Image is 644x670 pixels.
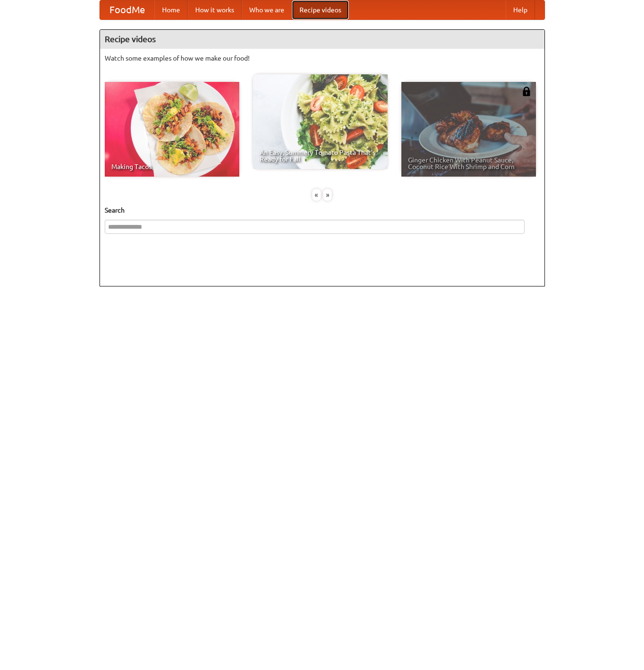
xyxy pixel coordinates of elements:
h5: Search [105,205,540,215]
a: Home [154,0,188,19]
span: An Easy, Summery Tomato Pasta That's Ready for Fall [260,149,381,162]
p: Watch some examples of how we make our food! [105,54,540,63]
a: How it works [188,0,242,19]
a: An Easy, Summery Tomato Pasta That's Ready for Fall [253,74,388,169]
a: FoodMe [100,0,154,19]
span: Making Tacos [111,163,233,170]
a: Recipe videos [292,0,349,19]
a: Who we are [242,0,292,19]
h4: Recipe videos [100,30,544,49]
a: Making Tacos [105,82,239,177]
div: » [323,189,332,201]
div: « [312,189,321,201]
img: 483408.png [522,87,531,96]
a: Help [506,0,535,19]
